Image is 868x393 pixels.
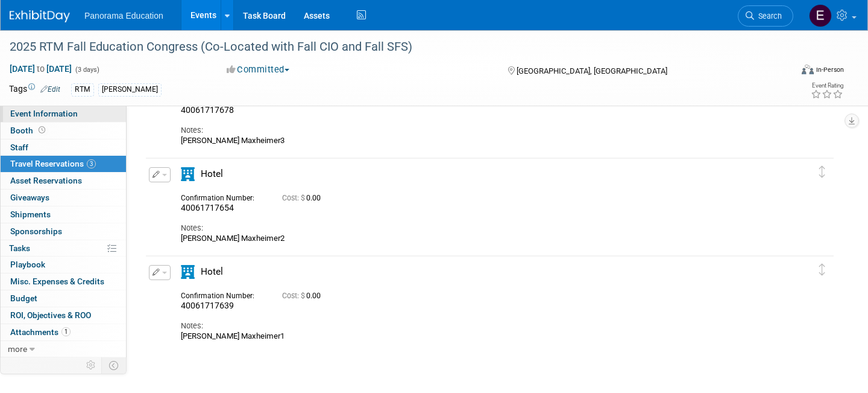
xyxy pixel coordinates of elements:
a: Edit [40,85,60,94]
span: Hotel [201,266,223,277]
span: 3 [87,159,96,168]
a: Sponsorships [1,223,126,240]
div: Confirmation Number: [181,288,264,301]
i: Click and drag to move item [819,264,825,276]
a: Playbook [1,257,126,273]
span: 40061717678 [181,105,234,115]
div: 2025 RTM Fall Education Congress (Co-Located with Fall CIO and Fall SFS) [5,36,773,58]
img: Format-Inperson.png [802,65,814,74]
div: RTM [71,83,94,96]
span: Misc. Expenses & Credits [10,276,104,286]
td: Personalize Event Tab Strip [81,357,102,373]
td: Tags [9,83,60,97]
div: Event Rating [811,83,843,89]
span: Event Information [10,109,78,118]
a: Tasks [1,240,126,257]
span: Staff [10,142,28,152]
span: (3 days) [74,66,99,74]
span: [GEOGRAPHIC_DATA], [GEOGRAPHIC_DATA] [517,66,667,75]
a: Event Information [1,106,126,122]
div: In-Person [816,65,844,74]
a: ROI, Objectives & ROO [1,307,126,324]
div: Notes: [181,321,776,331]
span: Panorama Education [84,11,163,21]
td: Toggle Event Tabs [102,357,127,373]
a: Staff [1,139,126,156]
span: Cost: $ [282,292,306,300]
span: Tasks [9,243,30,253]
div: [PERSON_NAME] Maxheimer2 [181,234,776,243]
div: Event Format [720,63,844,81]
span: Booth [10,126,48,135]
span: Asset Reservations [10,176,82,185]
span: Shipments [10,209,51,219]
span: Budget [10,293,37,303]
a: Attachments1 [1,324,126,340]
img: External Events Calendar [809,4,832,27]
a: Shipments [1,206,126,223]
i: Click and drag to move item [819,166,825,178]
img: ExhibitDay [10,10,70,22]
span: ROI, Objectives & ROO [10,310,91,320]
span: more [8,344,27,354]
span: Hotel [201,168,223,179]
span: 1 [61,327,71,336]
a: more [1,341,126,357]
div: [PERSON_NAME] [98,83,162,96]
span: [DATE] [DATE] [9,63,72,74]
div: Notes: [181,125,776,136]
span: Giveaways [10,193,49,202]
span: Travel Reservations [10,159,96,168]
a: Booth [1,123,126,139]
div: Notes: [181,223,776,234]
i: Hotel [181,167,195,181]
span: 40061717639 [181,301,234,310]
a: Giveaways [1,190,126,206]
div: [PERSON_NAME] Maxheimer1 [181,331,776,341]
div: [PERSON_NAME] Maxheimer3 [181,136,776,145]
span: Booth not reserved yet [36,126,48,135]
i: Hotel [181,265,195,279]
a: Search [738,5,793,27]
span: Attachments [10,327,71,337]
span: to [35,64,46,74]
span: Sponsorships [10,226,62,236]
span: 0.00 [282,194,325,202]
span: 0.00 [282,292,325,300]
span: Cost: $ [282,194,306,202]
span: Search [754,11,782,21]
span: Playbook [10,260,45,269]
span: 40061717654 [181,203,234,212]
a: Misc. Expenses & Credits [1,273,126,290]
button: Committed [222,63,294,76]
a: Budget [1,290,126,307]
a: Travel Reservations3 [1,156,126,172]
a: Asset Reservations [1,173,126,189]
div: Confirmation Number: [181,190,264,203]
